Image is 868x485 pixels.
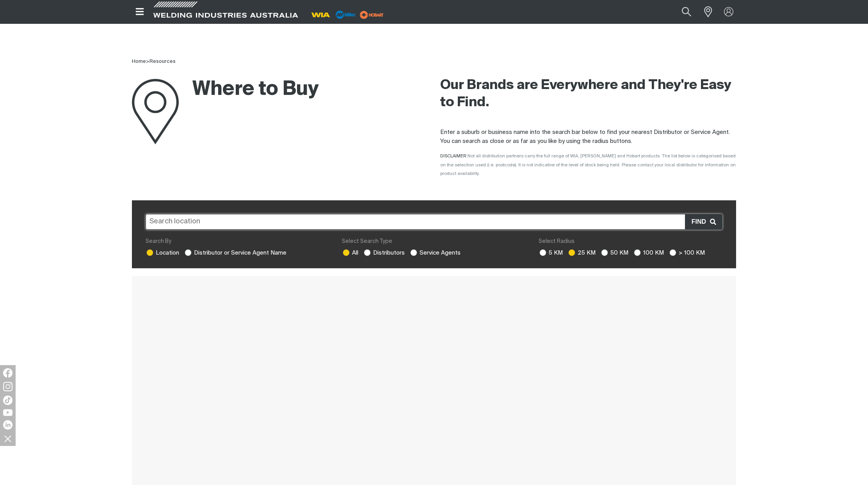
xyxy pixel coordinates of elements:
img: TikTok [3,396,12,405]
img: hide socials [1,432,14,445]
div: Select Radius [539,237,722,246]
a: miller [358,12,386,18]
h2: Our Brands are Everywhere and They're Easy to Find. [440,77,736,111]
label: 50 KM [600,250,628,256]
label: 100 KM [633,250,664,256]
label: 25 KM [567,250,596,256]
span: DISCLAIMER: [440,154,736,176]
span: Find [692,217,710,227]
button: Find [685,214,722,229]
label: Location [146,250,179,256]
span: > [146,59,149,64]
a: Home [132,59,146,64]
label: 5 KM [539,250,563,256]
span: Not all distribution partners carry the full range of WIA, [PERSON_NAME] and Hobart products. The... [440,154,736,176]
label: > 100 KM [669,250,705,256]
img: LinkedIn [3,420,12,430]
input: Product name or item number... [663,3,700,21]
label: Distributor or Service Agent Name [184,250,286,256]
img: YouTube [3,409,12,416]
a: Resources [149,59,176,64]
input: Search location [146,214,722,230]
img: Facebook [3,368,12,378]
button: Search products [673,3,700,21]
p: Enter a suburb or business name into the search bar below to find your nearest Distributor or Ser... [440,128,736,146]
h1: Where to Buy [132,77,319,102]
div: Search By [146,237,329,246]
img: miller [358,9,386,21]
img: Instagram [3,382,12,391]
